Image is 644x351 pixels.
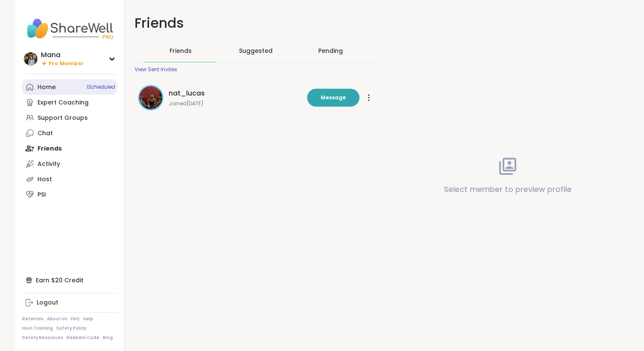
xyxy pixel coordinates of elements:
[307,89,359,107] button: Message
[37,175,52,184] div: Host
[37,299,58,307] div: Logout
[37,114,88,122] div: Support Groups
[239,46,273,55] span: Suggested
[321,94,346,102] span: Message
[22,325,53,331] a: Host Training
[135,14,377,33] h1: Friends
[22,79,117,95] a: Home1Scheduled
[22,95,117,110] a: Expert Coaching
[169,88,205,99] span: nat_lucas
[71,316,80,322] a: FAQ
[83,316,93,322] a: Help
[37,191,46,199] div: PSI
[37,99,89,107] div: Expert Coaching
[22,14,117,44] img: ShareWell Nav Logo
[37,129,53,138] div: Chat
[22,156,117,171] a: Activity
[444,183,572,195] p: Select member to preview profile
[37,83,56,92] div: Home
[37,160,60,168] div: Activity
[22,171,117,187] a: Host
[135,66,177,73] div: View Sent Invites
[56,325,86,331] a: Safety Policy
[41,50,84,60] div: Mana
[169,100,302,107] span: Joined [DATE]
[47,316,67,322] a: About Us
[66,335,99,341] a: Redeem Code
[22,335,63,341] a: Safety Resources
[49,60,84,67] span: Pro Member
[103,335,113,341] a: Blog
[318,46,343,55] div: Pending
[86,84,115,90] span: 1 Scheduled
[22,295,117,310] a: Logout
[22,187,117,202] a: PSI
[22,316,43,322] a: Referrals
[24,52,37,66] img: Mana
[22,273,117,288] div: Earn $20 Credit
[22,125,117,141] a: Chat
[139,86,162,109] img: nat_lucas
[22,110,117,125] a: Support Groups
[170,46,192,55] span: Friends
